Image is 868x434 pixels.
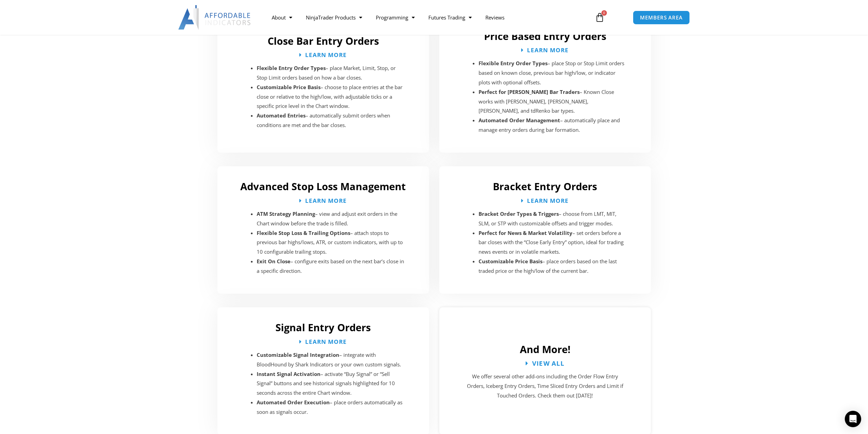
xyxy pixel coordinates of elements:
[479,210,559,217] strong: Bracket Order Types & Triggers
[633,11,690,25] a: MEMBERS AREA
[257,257,405,276] li: – configure exits based on the next bar’s close in a specific direction.
[479,88,580,95] strong: Perfect for [PERSON_NAME] Bar Traders
[585,8,615,27] a: 0
[299,339,347,345] a: Learn More
[479,59,627,87] li: – place Stop or Stop Limit orders based on known close, previous bar high/low, or indicator plots...
[257,398,405,417] li: – place orders automatically as soon as signals occur.
[257,209,405,228] li: – view and adjust exit orders in the Chart window before the trade is filled.
[224,321,422,334] h2: Signal Entry Orders
[257,210,315,217] strong: ATM Strategy Planning
[224,34,422,47] h2: Close Bar Entry Orders
[527,47,569,53] span: Learn More
[479,87,627,116] li: – Known Close works with [PERSON_NAME], [PERSON_NAME], [PERSON_NAME], and tdRenko bar types.
[257,64,405,83] li: – place Market, Limit, Stop, or Stop Limit orders based on how a bar closes.
[640,15,683,20] span: MEMBERS AREA
[479,60,547,67] strong: Flexible Entry Order Types
[299,10,369,25] a: NinjaTrader Products
[521,47,569,53] a: Learn More
[479,10,511,25] a: Reviews
[446,30,644,43] h2: Price Based Entry Orders
[265,10,299,25] a: About
[479,209,627,228] li: – choose from LMT, MIT, SLM, or STP with customizable offsets and trigger modes.
[299,52,347,58] a: Learn More
[479,229,572,236] strong: Perfect for News & Market Volatility
[305,198,347,204] span: Learn More
[479,117,560,124] strong: Automated Order Management
[257,111,405,130] li: – automatically submit orders when conditions are met and the bar closes.
[265,10,587,25] nav: Menu
[845,411,861,427] div: Open Intercom Messenger
[305,339,347,345] span: Learn More
[446,343,644,356] h2: And More!
[257,369,405,398] li: – activate “Buy Signal” or “Sell Signal” buttons and see historical signals highlighted for 10 se...
[257,84,321,90] strong: Customizable Price Basis
[479,228,627,257] li: – set orders before a bar closes with the “Close Early Entry” option, ideal for trading news even...
[257,258,290,265] strong: Exit On Close
[257,112,305,119] strong: Automated Entries
[601,10,607,16] span: 0
[299,198,347,204] a: Learn More
[224,180,422,193] h2: Advanced Stop Loss Management
[446,180,644,193] h2: Bracket Entry Orders
[257,65,326,71] strong: Flexible Entry Order Types
[257,370,321,377] strong: Instant Signal Activation
[521,198,569,204] a: Learn More
[525,360,564,366] a: View All
[422,10,479,25] a: Futures Trading
[257,351,339,358] strong: Customizable Signal Integration
[479,116,627,135] li: – automatically place and manage entry orders during bar formation.
[527,198,569,204] span: Learn More
[479,257,627,276] li: – place orders based on the last traded price or the high/low of the current bar.
[257,399,330,406] strong: Automated Order Execution
[532,360,565,366] span: View All
[257,83,405,111] li: – choose to place entries at the bar close or relative to the high/low, with adjustable ticks or ...
[305,52,347,58] span: Learn More
[257,228,405,257] li: – attach stops to previous bar highs/lows, ATR, or custom indicators, with up to 10 configurable ...
[479,258,542,265] strong: Customizable Price Basis
[178,5,252,30] img: LogoAI | Affordable Indicators – NinjaTrader
[257,350,405,369] li: – integrate with BloodHound by Shark Indicators or your own custom signals.
[463,372,627,401] p: We offer several other add-ons including the Order Flow Entry Orders, Iceberg Entry Orders, Time ...
[257,229,350,236] strong: Flexible Stop Loss & Trailing Options
[369,10,422,25] a: Programming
